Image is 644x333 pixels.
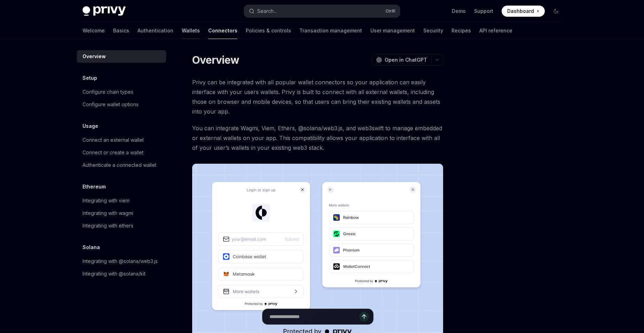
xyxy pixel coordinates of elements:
h5: Ethereum [83,183,106,191]
a: User management [370,22,415,39]
div: Connect or create a wallet [83,148,143,157]
span: Open in ChatGPT [385,56,427,63]
a: Integrating with @solana/kit [77,268,166,280]
span: You can integrate Wagmi, Viem, Ethers, @solana/web3.js, and web3swift to manage embedded or exter... [192,123,443,153]
button: Open in ChatGPT [372,54,431,66]
a: Transaction management [299,22,362,39]
a: Policies & controls [246,22,291,39]
div: Authenticate a connected wallet [83,161,156,169]
a: Connect an external wallet [77,134,166,146]
h5: Setup [83,74,97,82]
div: Integrating with wagmi [83,209,133,217]
span: Dashboard [507,8,534,15]
a: Configure wallet options [77,98,166,111]
a: Basics [113,22,129,39]
h1: Overview [192,54,239,66]
button: Send message [359,312,369,322]
h5: Solana [83,243,100,251]
a: Welcome [83,22,105,39]
div: Configure chain types [83,88,133,96]
a: API reference [479,22,512,39]
a: Configure chain types [77,86,166,98]
a: Authentication [138,22,173,39]
a: Dashboard [502,6,545,17]
h5: Usage [83,122,98,130]
a: Integrating with viem [77,194,166,207]
a: Demo [452,8,466,15]
a: Integrating with ethers [77,219,166,232]
span: Privy can be integrated with all popular wallet connectors so your application can easily interfa... [192,77,443,116]
div: Integrating with @solana/kit [83,270,146,278]
div: Configure wallet options [83,100,139,109]
div: Integrating with @solana/web3.js [83,257,158,265]
a: Integrating with @solana/web3.js [77,255,166,268]
span: Ctrl K [385,8,396,14]
button: Search...CtrlK [244,5,400,17]
a: Connect or create a wallet [77,146,166,159]
div: Integrating with viem [83,196,129,205]
a: Recipes [451,22,471,39]
a: Security [423,22,443,39]
button: Toggle dark mode [550,6,561,17]
a: Overview [77,50,166,63]
a: Wallets [182,22,200,39]
div: Overview [83,52,106,61]
img: dark logo [83,6,126,16]
div: Search... [257,7,277,15]
a: Integrating with wagmi [77,207,166,219]
a: Authenticate a connected wallet [77,159,166,171]
a: Connectors [208,22,237,39]
div: Integrating with ethers [83,222,133,230]
div: Connect an external wallet [83,136,144,144]
a: Support [474,8,493,15]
